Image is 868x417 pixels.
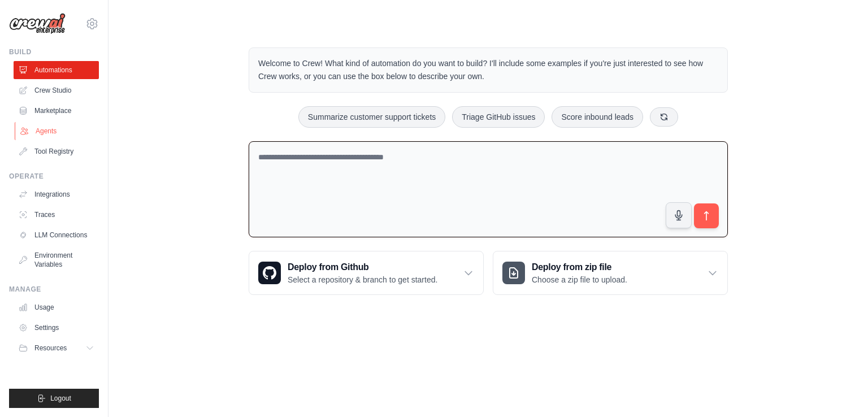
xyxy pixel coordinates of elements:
[14,298,99,316] a: Usage
[14,102,99,120] a: Marketplace
[452,106,545,128] button: Triage GitHub issues
[34,344,67,353] span: Resources
[14,185,99,203] a: Integrations
[288,260,437,274] h3: Deploy from Github
[532,260,627,274] h3: Deploy from zip file
[14,246,99,273] a: Environment Variables
[14,61,99,79] a: Automations
[14,339,99,357] button: Resources
[14,226,99,244] a: LLM Connections
[14,206,99,224] a: Traces
[14,319,99,337] a: Settings
[298,106,445,128] button: Summarize customer support tickets
[552,106,643,128] button: Score inbound leads
[9,389,99,408] button: Logout
[9,285,99,294] div: Manage
[14,142,99,160] a: Tool Registry
[9,13,66,34] img: Logo
[258,57,718,83] p: Welcome to Crew! What kind of automation do you want to build? I'll include some examples if you'...
[15,122,100,140] a: Agents
[811,363,868,417] iframe: Chat Widget
[9,47,99,57] div: Build
[532,274,627,285] p: Choose a zip file to upload.
[50,394,71,403] span: Logout
[288,274,437,285] p: Select a repository & branch to get started.
[14,81,99,99] a: Crew Studio
[9,172,99,181] div: Operate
